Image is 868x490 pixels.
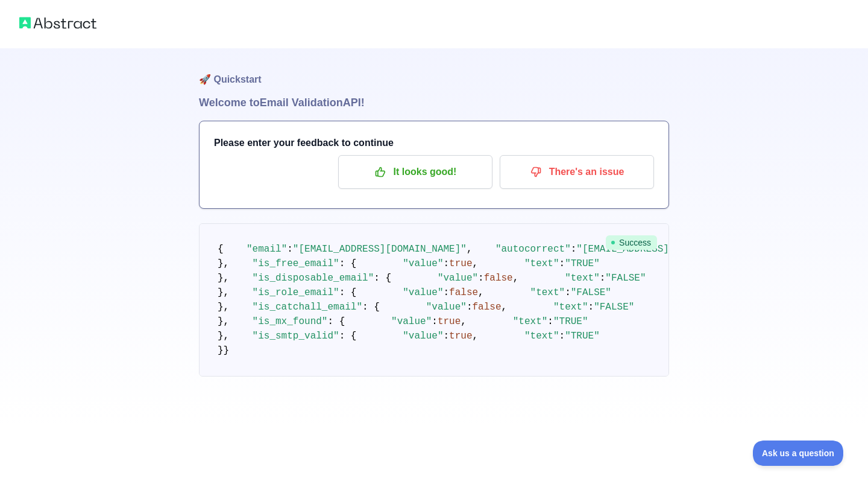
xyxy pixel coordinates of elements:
[19,14,96,31] img: Abstract logo
[374,273,391,284] span: : {
[513,316,548,327] span: "text"
[443,331,449,342] span: :
[449,258,472,269] span: true
[594,302,634,313] span: "FALSE"
[605,273,646,284] span: "FALSE"
[478,273,484,284] span: :
[327,316,345,327] span: : {
[478,287,484,298] span: ,
[606,235,657,250] span: Success
[553,302,588,313] span: "text"
[403,287,443,298] span: "value"
[253,316,328,327] span: "is_mx_found"
[559,258,565,269] span: :
[467,244,473,255] span: ,
[473,331,479,342] span: ,
[553,316,588,327] span: "TRUE"
[432,316,438,327] span: :
[253,273,374,284] span: "is_disposable_email"
[199,94,669,111] h1: Welcome to Email Validation API!
[199,48,669,94] h1: 🚀 Quickstart
[473,258,479,269] span: ,
[338,155,492,189] button: It looks good!
[530,287,565,298] span: "text"
[391,316,432,327] span: "value"
[443,287,449,298] span: :
[559,331,565,342] span: :
[253,302,362,313] span: "is_catchall_email"
[524,331,559,342] span: "text"
[438,273,478,284] span: "value"
[218,244,224,255] span: {
[347,162,483,182] p: It looks good!
[509,162,645,182] p: There's an issue
[339,287,357,298] span: : {
[293,244,467,255] span: "[EMAIL_ADDRESS][DOMAIN_NAME]"
[565,287,571,298] span: :
[576,244,750,255] span: "[EMAIL_ADDRESS][DOMAIN_NAME]"
[214,136,654,150] h3: Please enter your feedback to continue
[403,258,443,269] span: "value"
[461,316,467,327] span: ,
[565,331,600,342] span: "TRUE"
[247,244,287,255] span: "email"
[600,273,606,284] span: :
[253,287,339,298] span: "is_role_email"
[443,258,449,269] span: :
[339,258,357,269] span: : {
[524,258,559,269] span: "text"
[426,302,467,313] span: "value"
[547,316,553,327] span: :
[473,302,502,313] span: false
[500,155,654,189] button: There's an issue
[362,302,380,313] span: : {
[449,287,478,298] span: false
[571,244,577,255] span: :
[495,244,571,255] span: "autocorrect"
[753,441,844,466] iframe: Toggle Customer Support
[339,331,357,342] span: : {
[565,273,600,284] span: "text"
[571,287,611,298] span: "FALSE"
[253,258,339,269] span: "is_free_email"
[513,273,519,284] span: ,
[467,302,473,313] span: :
[253,331,339,342] span: "is_smtp_valid"
[449,331,472,342] span: true
[438,316,461,327] span: true
[403,331,443,342] span: "value"
[588,302,594,313] span: :
[484,273,513,284] span: false
[565,258,600,269] span: "TRUE"
[502,302,508,313] span: ,
[287,244,293,255] span: :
